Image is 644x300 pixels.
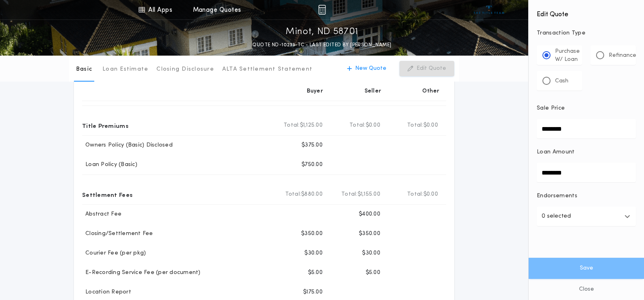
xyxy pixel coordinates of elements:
[407,121,423,129] b: Total:
[609,52,636,60] p: Refinance
[423,87,440,95] p: Other
[301,161,323,169] p: $750.00
[304,249,323,257] p: $30.00
[537,163,636,182] input: Loan Amount
[301,190,323,199] span: $880.00
[555,77,568,85] p: Cash
[358,190,380,199] span: $1,155.00
[537,207,636,226] button: 0 selected
[399,61,454,76] button: Edit Quote
[359,230,380,238] p: $350.00
[82,161,137,169] p: Loan Policy (Basic)
[301,141,323,149] p: $375.00
[307,87,323,95] p: Buyer
[300,121,323,129] span: $1,125.00
[156,65,214,73] p: Closing Disclosure
[474,6,504,14] img: vs-icon
[537,29,636,37] p: Transaction Type
[366,121,380,129] span: $0.00
[537,119,636,138] input: Sale Price
[284,121,300,129] b: Total:
[529,279,644,300] button: Close
[341,190,358,199] b: Total:
[285,190,301,199] b: Total:
[537,104,565,112] p: Sale Price
[222,65,312,73] p: ALTA Settlement Statement
[339,61,395,76] button: New Quote
[318,5,326,15] img: img
[303,288,323,296] p: $175.00
[529,258,644,279] button: Save
[82,141,173,149] p: Owners Policy (Basic) Disclosed
[366,269,380,277] p: $5.00
[362,249,380,257] p: $30.00
[76,65,92,73] p: Basic
[82,288,131,296] p: Location Report
[355,65,386,73] p: New Quote
[82,210,121,218] p: Abstract Fee
[416,65,446,73] p: Edit Quote
[286,26,358,39] p: Minot, ND 58701
[542,212,571,221] p: 0 selected
[82,249,146,257] p: Courier Fee (per pkg)
[252,41,391,49] p: QUOTE ND-10233-TC - LAST EDITED BY [PERSON_NAME]
[308,269,323,277] p: $5.00
[537,192,636,200] p: Endorsements
[423,121,438,129] span: $0.00
[301,230,323,238] p: $350.00
[407,190,423,199] b: Total:
[555,47,580,64] p: Purchase W/ Loan
[82,119,128,132] p: Title Premiums
[102,65,148,73] p: Loan Estimate
[82,269,201,277] p: E-Recording Service Fee (per document)
[82,230,153,238] p: Closing/Settlement Fee
[349,121,366,129] b: Total:
[82,188,132,201] p: Settlement Fees
[359,210,380,218] p: $400.00
[537,148,575,156] p: Loan Amount
[537,5,636,19] h4: Edit Quote
[423,190,438,199] span: $0.00
[364,87,382,95] p: Seller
